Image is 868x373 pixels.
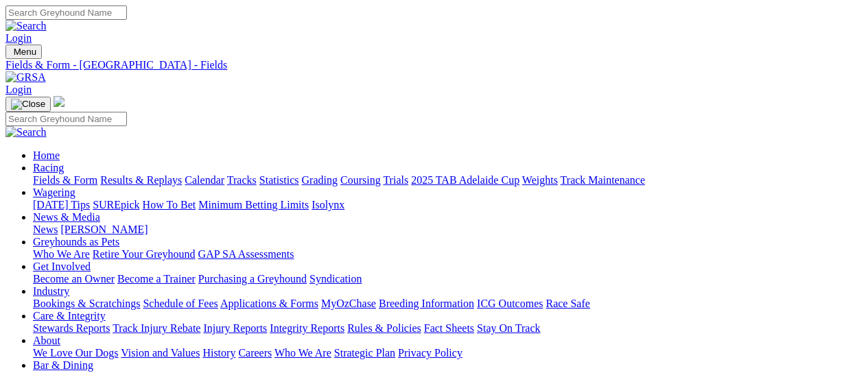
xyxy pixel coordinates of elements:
[121,347,200,359] a: Vision and Values
[33,310,106,322] a: Care & Integrity
[302,174,338,186] a: Grading
[33,273,115,285] a: Become an Owner
[398,347,462,359] a: Privacy Policy
[11,99,45,110] img: Close
[546,298,589,309] a: Race Safe
[259,174,299,186] a: Statistics
[33,186,75,198] a: Wagering
[33,347,863,359] div: About
[5,20,47,32] img: Search
[33,322,863,335] div: Care & Integrity
[477,322,540,334] a: Stay On Track
[522,174,558,186] a: Weights
[54,96,64,107] img: logo-grsa-white.png
[5,97,51,112] button: Toggle navigation
[33,248,90,260] a: Who We Are
[203,322,267,334] a: Injury Reports
[143,298,218,309] a: Schedule of Fees
[60,224,148,235] a: [PERSON_NAME]
[238,347,272,359] a: Careers
[202,347,235,359] a: History
[33,236,119,248] a: Greyhounds as Pets
[33,322,110,334] a: Stewards Reports
[185,174,224,186] a: Calendar
[117,273,196,285] a: Become a Trainer
[561,174,645,186] a: Track Maintenance
[33,224,58,235] a: News
[334,347,395,359] a: Strategic Plan
[33,298,140,309] a: Bookings & Scratchings
[5,32,32,44] a: Login
[33,285,69,297] a: Industry
[424,322,474,334] a: Fact Sheets
[198,273,307,285] a: Purchasing a Greyhound
[33,199,863,211] div: Wagering
[5,84,32,95] a: Login
[33,149,60,161] a: Home
[477,298,543,309] a: ICG Outcomes
[33,347,118,359] a: We Love Our Dogs
[100,174,182,186] a: Results & Replays
[33,211,100,223] a: News & Media
[340,174,381,186] a: Coursing
[113,322,200,334] a: Track Injury Rebate
[33,298,863,310] div: Industry
[14,47,36,57] span: Menu
[312,199,344,210] a: Isolynx
[33,273,863,285] div: Get Involved
[274,347,331,359] a: Who We Are
[220,298,318,309] a: Applications & Forms
[33,224,863,236] div: News & Media
[347,322,421,334] a: Rules & Policies
[198,248,294,260] a: GAP SA Assessments
[33,261,91,272] a: Get Involved
[5,5,127,20] input: Search
[379,298,474,309] a: Breeding Information
[33,174,863,186] div: Racing
[5,59,863,71] a: Fields & Form - [GEOGRAPHIC_DATA] - Fields
[33,248,863,261] div: Greyhounds as Pets
[33,174,97,186] a: Fields & Form
[93,199,139,210] a: SUREpick
[383,174,408,186] a: Trials
[33,359,93,371] a: Bar & Dining
[411,174,519,186] a: 2025 TAB Adelaide Cup
[5,112,127,126] input: Search
[5,126,47,139] img: Search
[5,71,46,84] img: GRSA
[33,335,60,346] a: About
[33,162,64,173] a: Racing
[93,248,196,260] a: Retire Your Greyhound
[198,199,309,210] a: Minimum Betting Limits
[270,322,344,334] a: Integrity Reports
[5,45,42,59] button: Toggle navigation
[33,199,90,210] a: [DATE] Tips
[309,273,362,285] a: Syndication
[321,298,376,309] a: MyOzChase
[143,199,196,210] a: How To Bet
[227,174,257,186] a: Tracks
